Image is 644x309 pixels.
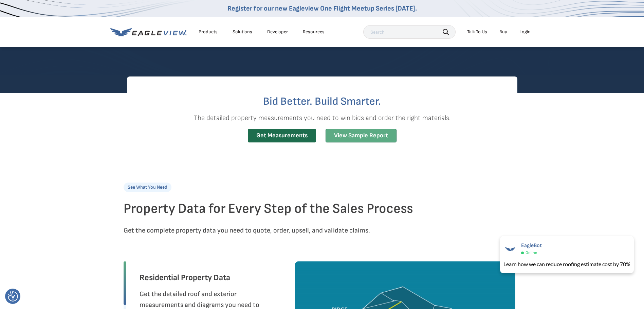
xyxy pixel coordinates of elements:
[363,25,456,39] input: Search
[467,29,487,35] div: Talk To Us
[124,183,171,192] p: See What You Need
[521,242,542,249] span: EagleBot
[519,29,531,35] div: Login
[267,29,288,35] a: Developer
[503,242,517,256] img: EagleBot
[140,272,230,283] h3: Residential Property Data
[8,291,18,302] button: Consent Preferences
[248,129,316,143] a: Get Measurements
[8,291,18,302] img: Revisit consent button
[199,29,218,35] div: Products
[326,129,397,143] a: View Sample Report
[127,96,517,107] h2: Bid Better. Build Smarter.
[124,201,521,217] h2: Property Data for Every Step of the Sales Process
[503,260,630,268] div: Learn how we can reduce roofing estimate cost by 70%
[127,113,517,123] p: The detailed property measurements you need to win bids and order the right materials.
[233,29,252,35] div: Solutions
[303,29,325,35] div: Resources
[526,250,537,255] span: Online
[124,225,521,236] p: Get the complete property data you need to quote, order, upsell, and validate claims.
[227,4,417,13] a: Register for our new Eagleview One Flight Meetup Series [DATE].
[499,29,507,35] a: Buy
